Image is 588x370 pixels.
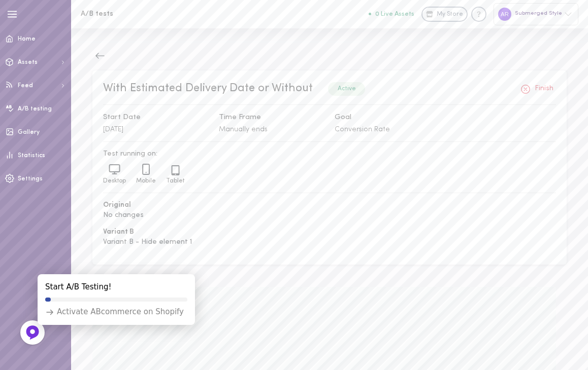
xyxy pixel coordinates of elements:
img: Feedback Button [25,325,40,340]
div: Active [328,82,365,95]
span: Variant B [103,227,556,237]
span: CVR [92,275,567,283]
span: Assets [18,59,38,65]
span: My Store [437,10,463,19]
span: Test running on: [103,149,556,159]
button: 0 Live Assets [369,11,414,17]
span: No changes [103,210,556,220]
span: Goal [335,112,440,123]
span: Conversion Rate [335,126,390,133]
span: [DATE] [103,126,123,133]
div: Start A/B Testing! [45,282,112,292]
a: My Store [421,7,468,22]
span: Original [103,200,556,210]
span: A/B testing [18,106,52,112]
span: With Estimated Delivery Date or Without [103,83,313,94]
div: Submerged Style [494,3,578,25]
span: Tablet [166,178,184,184]
span: Variant B - Hide element 1 [103,237,556,247]
span: Time Frame [219,112,324,123]
span: Feed [18,83,33,89]
span: Manually ends [219,126,268,133]
span: Gallery [18,129,40,135]
span: Home [18,36,36,42]
span: Desktop [103,178,126,184]
span: Statistics [18,153,45,159]
button: Finish [517,81,556,97]
a: 0 Live Assets [369,11,421,18]
div: Activate ABcommerce on Shopify [45,307,184,317]
span: Start Date [103,112,209,123]
span: Settings [18,176,43,182]
div: Knowledge center [471,7,486,22]
span: Mobile [136,178,156,184]
h1: A/B tests [81,10,248,18]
